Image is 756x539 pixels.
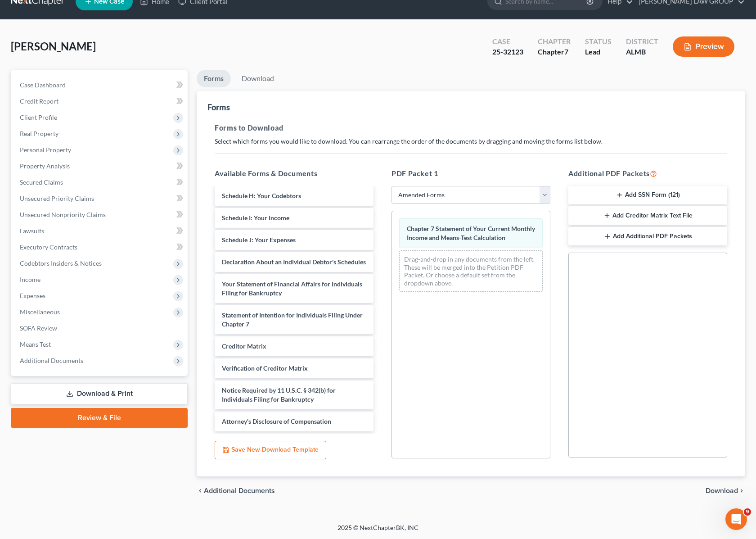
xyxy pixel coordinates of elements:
button: Download chevron_right [706,487,745,494]
span: Additional Documents [204,487,275,494]
a: Unsecured Nonpriority Claims [13,207,188,223]
a: Unsecured Priority Claims [13,190,188,207]
span: Schedule J: Your Expenses [222,236,296,244]
span: Attorney's Disclosure of Compensation [222,417,331,425]
span: Download [706,487,738,494]
a: Forms [197,70,231,87]
span: Case Dashboard [20,81,66,89]
div: Lead [585,47,612,57]
div: Chapter [538,47,571,57]
div: Case [492,36,523,47]
iframe: Intercom live chat [725,508,747,530]
div: Chapter [538,36,571,47]
a: SOFA Review [13,320,188,336]
span: Codebtors Insiders & Notices [20,259,102,267]
i: chevron_left [197,487,204,494]
span: Additional Documents [20,357,83,364]
span: Unsecured Nonpriority Claims [20,211,106,218]
span: Unsecured Priority Claims [20,195,94,202]
a: Executory Contracts [13,239,188,255]
span: Credit Report [20,97,58,105]
i: chevron_right [738,487,745,494]
div: 25-32123 [492,47,523,57]
a: Credit Report [13,93,188,109]
a: Review & File [11,408,188,428]
a: Download & Print [11,383,188,404]
div: ALMB [626,47,658,57]
span: Miscellaneous [20,308,60,316]
p: Select which forms you would like to download. You can rearrange the order of the documents by dr... [215,137,727,146]
span: Client Profile [20,113,57,121]
h5: Additional PDF Packets [568,168,727,179]
span: Verification of Creditor Matrix [222,364,308,372]
button: Preview [673,36,734,57]
div: Drag-and-drop in any documents from the left. These will be merged into the Petition PDF Packet. ... [399,250,543,292]
span: Schedule I: Your Income [222,214,289,222]
span: Your Statement of Financial Affairs for Individuals Filing for Bankruptcy [222,280,362,297]
span: Schedule H: Your Codebtors [222,192,301,199]
h5: PDF Packet 1 [391,168,550,179]
span: Property Analysis [20,162,70,170]
span: Real Property [20,130,58,137]
button: Add SSN Form (121) [568,186,727,205]
span: Declaration About an Individual Debtor's Schedules [222,258,366,266]
button: Add Additional PDF Packets [568,227,727,246]
a: Secured Claims [13,174,188,190]
span: 7 [564,47,568,56]
div: Status [585,36,612,47]
span: Creditor Matrix [222,342,266,350]
h5: Available Forms & Documents [215,168,373,179]
span: Means Test [20,340,51,348]
span: Lawsuits [20,227,44,235]
a: Download [234,70,281,87]
span: Statement of Intention for Individuals Filing Under Chapter 7 [222,311,363,328]
div: Forms [207,102,230,113]
span: [PERSON_NAME] [11,40,96,53]
span: Personal Property [20,146,71,154]
div: District [626,36,658,47]
a: chevron_left Additional Documents [197,487,275,494]
span: Notice Required by 11 U.S.C. § 342(b) for Individuals Filing for Bankruptcy [222,386,336,403]
button: Add Creditor Matrix Text File [568,206,727,225]
span: Secured Claims [20,178,63,186]
span: Executory Contracts [20,243,77,251]
span: Expenses [20,292,45,299]
h5: Forms to Download [215,122,727,133]
button: Save New Download Template [215,441,326,460]
a: Lawsuits [13,223,188,239]
span: Income [20,276,40,283]
a: Property Analysis [13,158,188,174]
span: SOFA Review [20,324,57,332]
a: Case Dashboard [13,77,188,93]
span: 9 [744,508,751,516]
span: Chapter 7 Statement of Your Current Monthly Income and Means-Test Calculation [407,225,535,241]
